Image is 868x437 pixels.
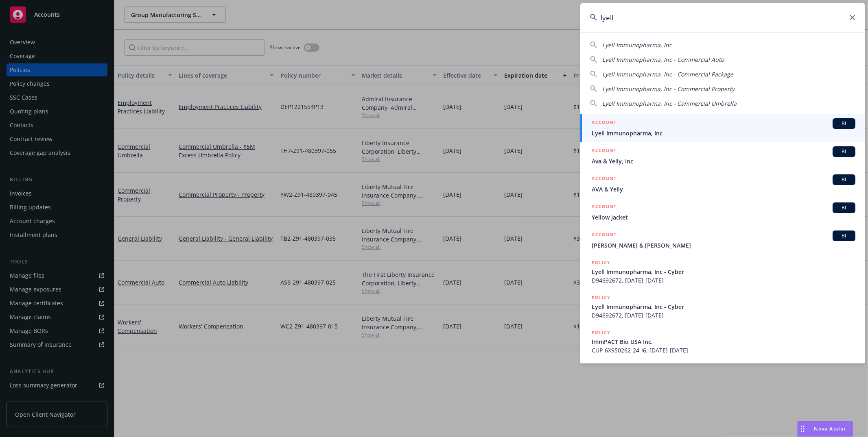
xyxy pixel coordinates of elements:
a: ACCOUNTBIAva & Yelly, Inc [580,142,865,170]
h5: ACCOUNT [592,230,617,240]
span: BI [836,204,852,211]
span: BI [836,148,852,155]
span: CUP-6X950262-24-I6, [DATE]-[DATE] [592,346,855,354]
span: Lyell Immunopharma, Inc - Commercial Package [602,70,733,78]
h5: POLICY [592,328,610,337]
div: Drag to move [798,421,808,437]
span: Lyell Immunopharma, Inc - Commercial Umbrella [602,100,737,107]
span: Lyell Immunopharma, Inc - Cyber [592,302,855,311]
span: AVA & Yelly [592,185,855,193]
input: Search... [580,3,865,32]
a: ACCOUNTBIAVA & Yelly [580,170,865,198]
span: Ava & Yelly, Inc [592,157,855,165]
a: ACCOUNTBILyell Immunopharma, Inc [580,114,865,142]
span: Nova Assist [814,425,846,432]
h5: POLICY [592,259,610,267]
h5: POLICY [592,294,610,302]
a: POLICYLyell Immunopharma, Inc - CyberD94692672, [DATE]-[DATE] [580,289,865,324]
a: ACCOUNTBIYellow Jacket [580,198,865,226]
a: POLICYLyell Immunopharma, Inc - CyberD94692672, [DATE]-[DATE] [580,254,865,289]
a: POLICYImmPACT Bio USA Inc.CUP-6X950262-24-I6, [DATE]-[DATE] [580,324,865,359]
span: Lyell Immunopharma, Inc [592,129,855,137]
h5: ACCOUNT [592,118,617,128]
a: ACCOUNTBI[PERSON_NAME] & [PERSON_NAME] [580,226,865,254]
span: Yellow Jacket [592,213,855,222]
span: [PERSON_NAME] & [PERSON_NAME] [592,241,855,250]
span: D94692672, [DATE]-[DATE] [592,311,855,320]
span: ImmPACT Bio USA Inc. [592,337,855,346]
span: BI [836,176,852,183]
span: BI [836,120,852,127]
h5: ACCOUNT [592,146,617,156]
span: Lyell Immunopharma, Inc - Commercial Auto [602,56,724,63]
h5: ACCOUNT [592,202,617,212]
span: Lyell Immunopharma, Inc [602,41,672,49]
span: Lyell Immunopharma, Inc - Commercial Property [602,85,735,93]
span: Lyell Immunopharma, Inc - Cyber [592,267,855,276]
span: BI [836,232,852,239]
span: D94692672, [DATE]-[DATE] [592,276,855,285]
h5: ACCOUNT [592,174,617,184]
button: Nova Assist [797,421,853,437]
